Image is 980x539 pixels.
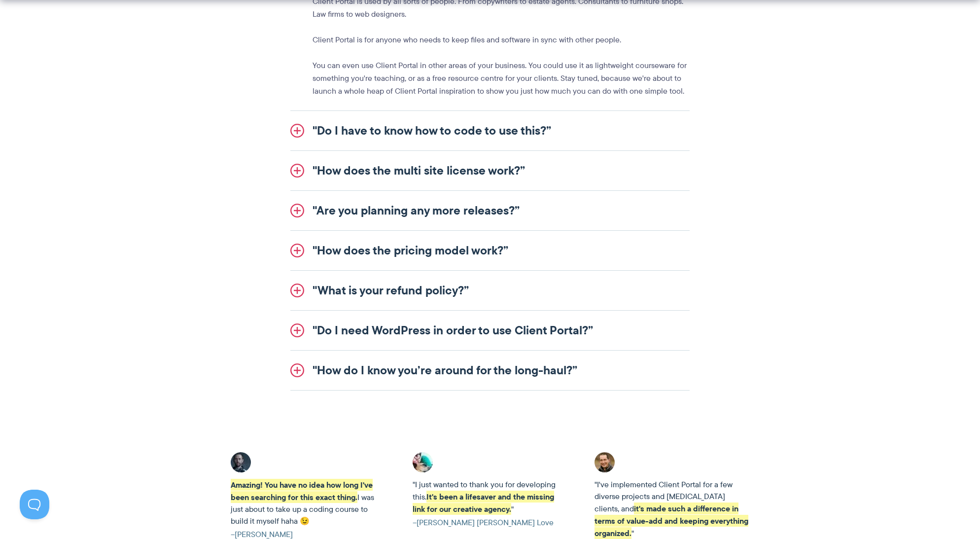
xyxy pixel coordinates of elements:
[231,452,251,472] img: Client Portal testimonial - Adrian C
[290,231,690,270] a: "How does the pricing model work?”
[290,271,690,310] a: "What is your refund policy?”
[290,111,690,150] a: "Do I have to know how to code to use this?”
[595,503,748,539] strong: it's made such a difference in terms of value-add and keeping everything organized.
[313,34,690,46] p: Client Portal is for anyone who needs to keep files and software in sync with other people.
[413,479,567,515] p: "I just wanted to thank you for developing this. "
[290,151,690,190] a: "How does the multi site license work?”
[413,491,554,515] strong: It's been a lifesaver and the missing link for our creative agency.
[290,351,690,390] a: "How do I know you’re around for the long-haul?”
[290,191,690,230] a: "Are you planning any more releases?”
[20,490,49,519] iframe: Toggle Customer Support
[231,479,385,527] p: I was just about to take up a coding course to build it myself haha 😉
[231,479,373,503] strong: Amazing! You have no idea how long I've been searching for this exact thing.
[313,59,690,98] p: You can even use Client Portal in other areas of your business. You could use it as lightweight c...
[290,311,690,350] a: "Do I need WordPress in order to use Client Portal?”
[413,517,567,529] cite: –[PERSON_NAME] [PERSON_NAME] Love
